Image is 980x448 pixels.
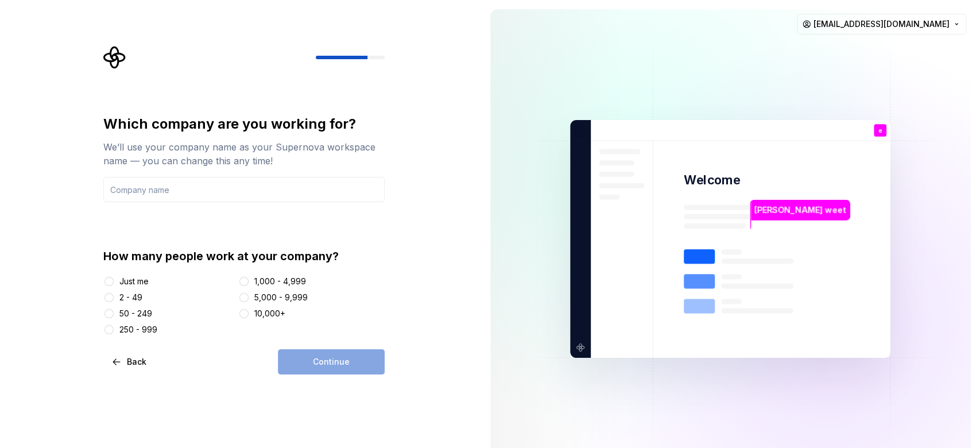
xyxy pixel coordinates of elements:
[103,115,385,133] div: Which company are you working for?
[814,18,950,30] span: [EMAIL_ADDRESS][DOMAIN_NAME]
[103,46,126,69] svg: Supernova Logo
[103,248,385,264] div: How many people work at your company?
[103,140,385,168] div: We’ll use your company name as your Supernova workspace name — you can change this any time!
[119,276,149,287] div: Just me
[103,177,385,202] input: Company name
[797,14,966,34] button: [EMAIL_ADDRESS][DOMAIN_NAME]
[119,324,157,335] div: 250 - 999
[754,204,846,217] p: [PERSON_NAME] weet
[103,349,156,374] button: Back
[119,308,152,319] div: 50 - 249
[254,276,306,287] div: 1,000 - 4,999
[878,128,882,134] p: e
[119,292,142,303] div: 2 - 49
[684,172,740,188] p: Welcome
[254,292,308,303] div: 5,000 - 9,999
[127,356,146,368] span: Back
[254,308,285,319] div: 10,000+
